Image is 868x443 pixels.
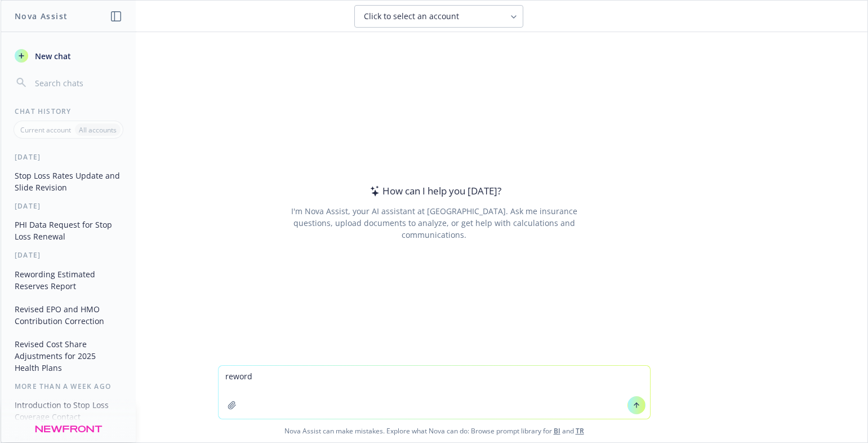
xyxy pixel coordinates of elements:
div: Chat History [1,107,136,116]
span: New chat [33,50,71,62]
div: [DATE] [1,152,136,162]
textarea: reword [219,366,650,419]
div: How can I help you [DATE]? [367,184,501,198]
p: Current account [20,125,71,135]
div: [DATE] [1,201,136,211]
button: New chat [10,46,127,66]
span: Click to select an account [364,11,459,22]
div: More than a week ago [1,382,136,391]
button: Revised Cost Share Adjustments for 2025 Health Plans [10,335,127,377]
p: All accounts [79,125,117,135]
button: Introduction to Stop Loss Coverage Contact [10,396,127,426]
button: PHI Data Request for Stop Loss Renewal [10,215,127,246]
a: TR [576,426,584,436]
button: Stop Loss Rates Update and Slide Revision [10,166,127,197]
div: [DATE] [1,250,136,260]
input: Search chats [33,75,122,91]
button: Rewording Estimated Reserves Report [10,265,127,295]
button: Revised EPO and HMO Contribution Correction [10,300,127,330]
a: BI [554,426,560,436]
button: Click to select an account [354,5,523,28]
h1: Nova Assist [15,10,68,22]
div: I'm Nova Assist, your AI assistant at [GEOGRAPHIC_DATA]. Ask me insurance questions, upload docum... [275,205,593,241]
span: Nova Assist can make mistakes. Explore what Nova can do: Browse prompt library for and [5,419,863,442]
